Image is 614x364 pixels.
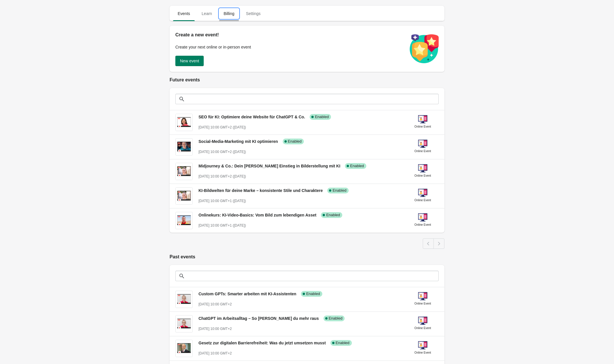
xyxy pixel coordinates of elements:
span: Settings [241,8,265,19]
span: SEO für KI: Optimiere deine Website für ChatGPT & Co. [198,115,305,119]
img: online-event-5d64391802a09ceff1f8b055f10f5880.png [418,188,427,197]
img: Gesetz zur digitalen Barrierefreiheit: Was du jetzt umsetzen musst [176,340,192,357]
span: Enabled [288,139,302,144]
span: Gesetz zur digitalen Barrierefreiheit: Was du jetzt umsetzen musst [198,341,326,345]
span: Onlinekurs: KI-Video-Basics: Vom Bild zum lebendigen Asset [198,213,316,217]
span: Enabled [329,316,343,321]
img: ChatGPT im Arbeitsalltag – So holst du mehr raus [176,316,192,332]
div: Online Event [414,173,431,179]
span: New event [180,59,199,63]
span: Enabled [336,341,350,345]
span: Events [173,8,195,19]
span: Learn [197,8,217,19]
img: online-event-5d64391802a09ceff1f8b055f10f5880.png [418,341,427,350]
span: [DATE] 10:00 GMT+2 [198,351,232,355]
div: Online Event [414,325,431,331]
span: KI-Bildwelten für deine Marke – konsistente Stile und Charaktere [198,188,323,193]
h2: Future events [170,76,444,83]
span: Enabled [326,213,340,217]
span: Social-Media-Marketing mit KI optimieren [198,139,278,144]
div: Online Event [414,124,431,130]
span: Enabled [315,115,329,119]
span: [DATE] 10:00 GMT+1 ([DATE]) [198,223,246,227]
img: Social-Media-Marketing mit KI optimieren [176,139,192,155]
span: [DATE] 10:00 GMT+1 ([DATE]) [198,199,246,203]
span: [DATE] 10:00 GMT+2 ([DATE]) [198,150,246,154]
img: online-event-5d64391802a09ceff1f8b055f10f5880.png [418,213,427,222]
span: Custom GPTs: Smarter arbeiten mit KI-Assistenten [198,292,296,296]
img: Custom GPTs: Smarter arbeiten mit KI-Assistenten [176,291,192,308]
img: Midjourney & Co.: Dein schneller Einstieg in Bilderstellung mit KI [176,163,192,180]
div: Online Event [414,350,431,356]
p: Create your next online or in-person event [175,44,404,50]
span: ChatGPT im Arbeitsalltag – So [PERSON_NAME] du mehr raus [198,316,319,321]
img: Onlinekurs: KI-Video-Basics: Vom Bild zum lebendigen Asset [176,212,192,229]
span: Enabled [332,188,346,193]
img: SEO für KI: Optimiere deine Website für ChatGPT & Co. [176,114,192,131]
span: [DATE] 10:00 GMT+2 [198,302,232,306]
img: online-event-5d64391802a09ceff1f8b055f10f5880.png [418,292,427,301]
h2: Past events [170,253,444,260]
span: [DATE] 10:00 GMT+2 ([DATE]) [198,174,246,178]
span: [DATE] 10:00 GMT+2 ([DATE]) [198,125,246,129]
nav: Pagination [423,238,444,249]
span: Billing [219,8,239,19]
h2: Create a new event! [175,31,404,38]
img: online-event-5d64391802a09ceff1f8b055f10f5880.png [418,316,427,325]
div: Online Event [414,148,431,154]
span: Midjourney & Co.: Dein [PERSON_NAME] Einstieg in Bilderstellung mit KI [198,164,340,168]
div: Online Event [414,197,431,203]
img: online-event-5d64391802a09ceff1f8b055f10f5880.png [418,164,427,173]
div: Online Event [414,222,431,228]
span: [DATE] 10:00 GMT+2 [198,327,232,331]
div: Online Event [414,301,431,307]
span: Enabled [350,164,364,168]
img: online-event-5d64391802a09ceff1f8b055f10f5880.png [418,115,427,124]
img: online-event-5d64391802a09ceff1f8b055f10f5880.png [418,139,427,148]
img: KI-Bildwelten für deine Marke – konsistente Stile und Charaktere [176,188,192,204]
span: Enabled [306,292,320,296]
button: New event [175,56,204,66]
